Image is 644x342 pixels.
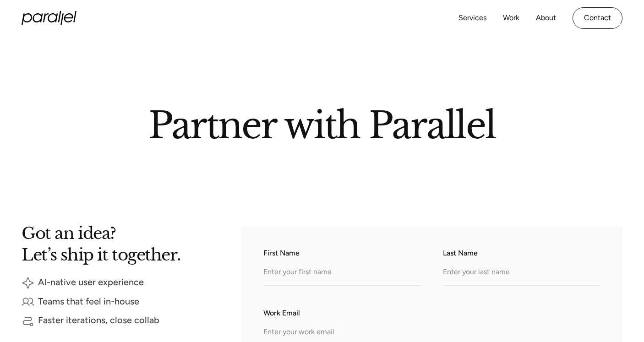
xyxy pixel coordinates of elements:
input: Enter your last name [443,261,601,286]
a: Contact [573,7,622,29]
div: Teams that feel in-house [38,298,139,304]
a: home [22,11,76,25]
input: Enter your first name [263,261,421,286]
a: About [536,11,556,25]
label: Work Email [263,308,601,319]
label: First Name [263,248,421,259]
label: Last Name [443,248,601,259]
a: Services [458,11,486,25]
div: AI-native user experience [38,279,144,286]
div: Faster iterations, close collab [38,317,159,324]
a: Work [503,11,519,25]
h2: Got an idea? Let’s ship it together. [22,226,213,261]
h2: Partner with Parallel [65,109,579,139]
